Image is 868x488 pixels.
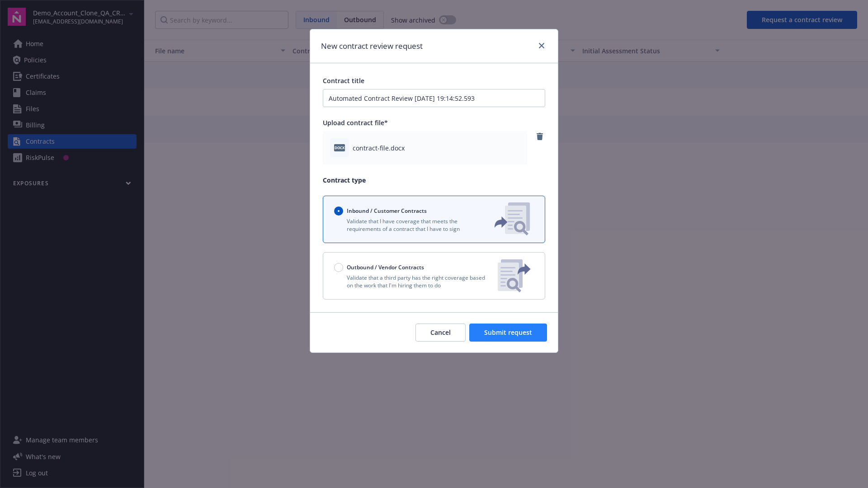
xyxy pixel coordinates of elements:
[347,263,424,271] span: Outbound / Vendor Contracts
[323,175,545,185] p: Contract type
[415,324,466,342] button: Cancel
[534,131,545,142] a: remove
[536,40,547,51] a: close
[323,76,364,85] span: Contract title
[323,89,545,107] input: Enter a title for this contract
[334,217,480,233] p: Validate that I have coverage that meets the requirements of a contract that I have to sign
[323,196,545,243] button: Inbound / Customer ContractsValidate that I have coverage that meets the requirements of a contra...
[323,252,545,300] button: Outbound / Vendor ContractsValidate that a third party has the right coverage based on the work t...
[321,40,423,52] h1: New contract review request
[353,143,405,153] span: contract-file.docx
[334,144,345,151] span: docx
[469,324,547,342] button: Submit request
[334,206,343,216] input: Inbound / Customer Contracts
[347,207,427,215] span: Inbound / Customer Contracts
[334,263,343,272] input: Outbound / Vendor Contracts
[323,118,388,127] span: Upload contract file*
[334,274,491,289] p: Validate that a third party has the right coverage based on the work that I'm hiring them to do
[484,328,532,337] span: Submit request
[430,328,451,337] span: Cancel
